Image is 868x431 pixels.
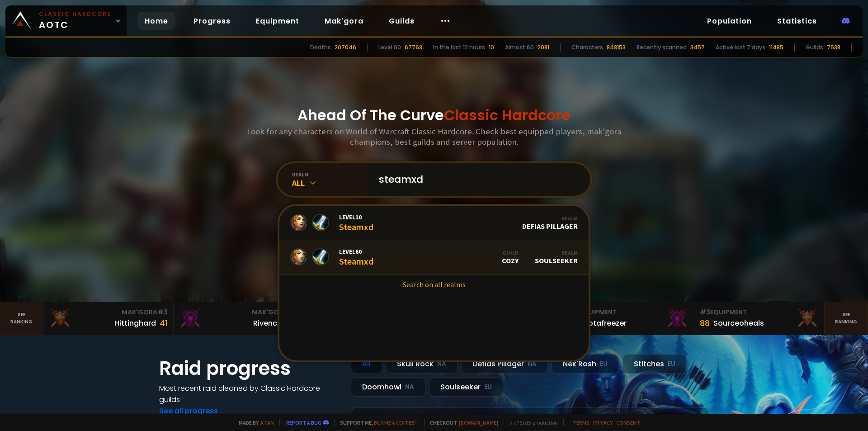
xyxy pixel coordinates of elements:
[600,360,608,369] small: EU
[538,43,549,52] div: 2081
[159,406,218,416] a: See all progress
[716,43,765,52] div: Active last 7 days
[49,308,168,317] div: Mak'Gora
[700,308,819,317] div: Equipment
[593,419,613,426] a: Privacy
[317,12,371,30] a: Mak'gora
[637,43,687,52] div: Recently scanned
[339,213,373,221] span: Level 10
[351,354,382,374] div: All
[769,43,783,52] div: 11485
[437,360,446,369] small: NA
[522,215,578,222] div: Realm
[382,12,422,30] a: Guilds
[386,354,458,374] div: Skull Rock
[279,240,589,275] a: Level60SteamxdGuildCozyRealmSoulseeker
[573,419,590,426] a: Terms
[114,317,156,329] div: Hittinghard
[489,43,494,52] div: 10
[484,383,492,392] small: EU
[668,360,675,369] small: EU
[571,43,603,52] div: Characters
[243,126,625,147] h3: Look for any characters on World of Warcraft Classic Hardcore. Check best equipped players, mak'g...
[137,12,175,30] a: Home
[502,249,519,256] div: Guild
[339,247,373,267] div: Steamxd
[179,308,298,317] div: Mak'Gora
[528,360,537,369] small: NA
[623,354,687,374] div: Stitches
[286,419,321,426] a: Report a bug
[174,302,304,335] a: Mak'Gora#2Rivench100
[825,302,868,335] a: Seeranking
[159,354,340,383] h1: Raid progress
[351,377,425,397] div: Doomhowl
[770,12,824,30] a: Statistics
[694,302,825,335] a: #3Equipment88Sourceoheals
[260,419,274,426] a: a fan
[690,43,705,52] div: 3457
[279,275,589,294] a: Search on all realms
[335,43,356,52] div: 207046
[461,354,548,374] div: Defias Pillager
[429,377,503,397] div: Soulseeker
[405,383,414,392] small: NA
[160,317,168,329] div: 41
[297,104,571,126] h1: Ahead Of The Curve
[374,419,419,426] a: Buy me a coffee
[570,308,689,317] div: Equipment
[459,419,498,426] a: [DOMAIN_NAME]
[339,213,373,232] div: Steamxd
[505,43,534,52] div: Almost 60
[504,419,558,426] span: v. d752d5 - production
[827,43,840,52] div: 7538
[157,308,168,317] span: # 3
[444,105,571,125] span: Classic Hardcore
[279,206,589,240] a: Level10SteamxdRealmDefias Pillager
[233,419,274,426] span: Made by
[424,419,498,426] span: Checkout
[159,383,340,405] h4: Most recent raid cleaned by Classic Hardcore guilds
[607,43,626,52] div: 848153
[552,354,619,374] div: Nek'Rosh
[292,171,368,178] div: realm
[39,10,111,18] small: Classic Hardcore
[700,317,710,329] div: 88
[249,12,307,30] a: Equipment
[616,419,640,426] a: Consent
[5,5,127,36] a: Classic HardcoreAOTC
[700,308,710,317] span: # 3
[405,43,422,52] div: 67763
[535,249,578,265] div: Soulseeker
[806,43,823,52] div: Guilds
[522,215,578,231] div: Defias Pillager
[186,12,238,30] a: Progress
[334,419,419,426] span: Support me,
[502,249,519,265] div: Cozy
[700,12,759,30] a: Population
[583,317,627,329] div: Notafreezer
[535,249,578,256] div: Realm
[378,43,401,52] div: Level 60
[564,302,694,335] a: #2Equipment88Notafreezer
[310,43,331,52] div: Deaths
[43,302,174,335] a: Mak'Gora#3Hittinghard41
[253,317,282,329] div: Rivench
[433,43,485,52] div: In the last 12 hours
[39,10,111,32] span: AOTC
[339,247,373,256] span: Level 60
[713,317,764,329] div: Sourceoheals
[292,178,368,188] div: All
[373,163,580,196] input: Search a character...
